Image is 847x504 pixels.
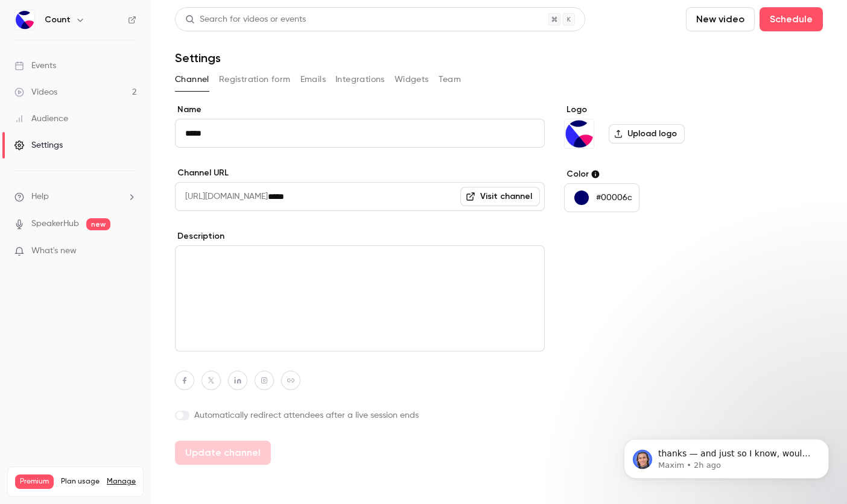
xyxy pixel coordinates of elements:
button: Registration form [219,70,291,89]
li: help-dropdown-opener [14,191,136,203]
span: Premium [15,474,54,489]
div: Search for videos or events [185,13,306,26]
div: Settings [14,139,63,151]
span: [URL][DOMAIN_NAME] [175,182,268,211]
button: Team [439,70,462,89]
iframe: Intercom notifications message [606,414,847,498]
div: Videos [14,86,57,98]
p: #00006c [596,192,632,204]
label: Description [175,230,545,242]
label: Color [564,168,749,180]
label: Upload logo [609,124,685,143]
div: Events [14,60,56,72]
span: new [86,218,110,230]
button: Integrations [335,70,385,89]
div: Audience [14,113,68,125]
button: #00006c [564,183,639,212]
label: Channel URL [175,167,545,179]
a: SpeakerHub [31,218,79,230]
h1: Settings [175,51,221,65]
a: Manage [107,477,136,487]
button: Widgets [395,70,429,89]
img: Count [565,119,594,148]
button: Schedule [760,7,823,31]
button: Channel [175,70,209,89]
section: Logo [564,104,749,149]
span: Plan usage [61,477,100,487]
button: New video [686,7,755,31]
label: Automatically redirect attendees after a live session ends [175,409,545,421]
span: What's new [31,245,77,257]
span: Help [31,191,49,203]
h6: Count [45,14,71,26]
a: Visit channel [460,187,540,206]
label: Logo [564,104,749,116]
label: Name [175,104,545,116]
img: Count [15,10,34,30]
button: Emails [300,70,326,89]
